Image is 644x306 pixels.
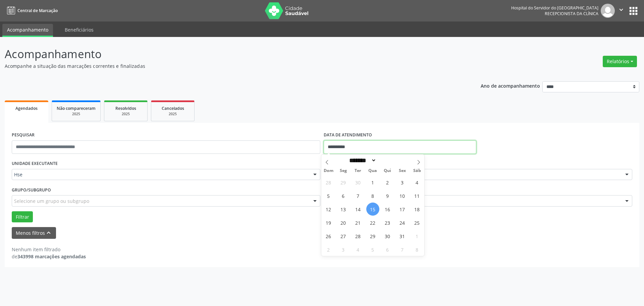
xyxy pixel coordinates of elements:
span: Outubro 31, 2025 [396,229,409,243]
img: img [601,4,615,18]
div: 2025 [109,112,143,117]
span: Outubro 29, 2025 [366,229,379,243]
span: Outubro 23, 2025 [381,216,394,229]
span: Sáb [410,169,424,173]
span: Novembro 3, 2025 [337,243,350,256]
span: Outubro 15, 2025 [366,203,379,216]
span: Setembro 30, 2025 [352,176,365,189]
span: Novembro 7, 2025 [396,243,409,256]
span: Outubro 24, 2025 [396,216,409,229]
span: Ter [351,169,365,173]
span: Outubro 20, 2025 [337,216,350,229]
span: Outubro 2, 2025 [381,176,394,189]
a: Central de Marcação [5,5,58,16]
input: Year [376,157,398,164]
span: Outubro 6, 2025 [337,189,350,202]
strong: 343998 marcações agendadas [17,253,86,260]
button:  [615,4,628,18]
div: Hospital do Servidor do [GEOGRAPHIC_DATA] [511,5,598,11]
span: Não compareceram [57,105,96,111]
button: Menos filtroskeyboard_arrow_up [12,227,56,239]
span: Outubro 3, 2025 [396,176,409,189]
span: Hse [14,171,307,178]
span: Resolvidos [115,105,136,111]
span: Novembro 1, 2025 [411,229,424,243]
span: Cancelados [162,105,184,111]
span: Outubro 18, 2025 [411,203,424,216]
span: Outubro 7, 2025 [352,189,365,202]
span: Outubro 28, 2025 [352,229,365,243]
div: 2025 [57,112,96,117]
button: Filtrar [12,211,33,223]
p: Acompanhamento [5,46,449,62]
span: Central de Marcação [17,8,58,13]
label: Grupo/Subgrupo [12,185,51,195]
label: PESQUISAR [12,130,35,140]
p: Ano de acompanhamento [481,81,540,90]
span: Outubro 5, 2025 [322,189,335,202]
span: Outubro 30, 2025 [381,229,394,243]
span: Selecione um grupo ou subgrupo [14,198,89,205]
span: Seg [336,169,351,173]
span: Dom [321,169,336,173]
span: Todos os profissionais [326,171,619,178]
span: Setembro 29, 2025 [337,176,350,189]
span: Novembro 2, 2025 [322,243,335,256]
a: Acompanhamento [2,24,53,37]
select: Month [347,157,377,164]
span: Outubro 14, 2025 [352,203,365,216]
span: Outubro 10, 2025 [396,189,409,202]
div: 2025 [156,112,190,117]
span: Outubro 13, 2025 [337,203,350,216]
span: Outubro 17, 2025 [396,203,409,216]
span: Novembro 6, 2025 [381,243,394,256]
i:  [618,6,625,13]
span: Qui [380,169,395,173]
label: UNIDADE EXECUTANTE [12,159,58,169]
span: Setembro 28, 2025 [322,176,335,189]
span: Novembro 4, 2025 [352,243,365,256]
span: Outubro 11, 2025 [411,189,424,202]
span: Sex [395,169,410,173]
span: Outubro 1, 2025 [366,176,379,189]
span: Outubro 22, 2025 [366,216,379,229]
span: Outubro 25, 2025 [411,216,424,229]
div: Nenhum item filtrado [12,246,86,253]
span: Outubro 8, 2025 [366,189,379,202]
button: apps [628,5,639,17]
span: Outubro 21, 2025 [352,216,365,229]
span: Outubro 12, 2025 [322,203,335,216]
span: Novembro 5, 2025 [366,243,379,256]
span: Agendados [15,105,38,111]
div: de [12,253,86,260]
span: Outubro 27, 2025 [337,229,350,243]
button: Relatórios [603,56,637,67]
span: Recepcionista da clínica [545,11,598,16]
p: Acompanhe a situação das marcações correntes e finalizadas [5,62,449,70]
i: keyboard_arrow_up [45,229,52,236]
a: Beneficiários [60,24,98,36]
span: Outubro 9, 2025 [381,189,394,202]
span: Outubro 4, 2025 [411,176,424,189]
span: Outubro 16, 2025 [381,203,394,216]
span: Outubro 19, 2025 [322,216,335,229]
label: DATA DE ATENDIMENTO [324,130,372,140]
span: Qua [365,169,380,173]
span: Outubro 26, 2025 [322,229,335,243]
span: Novembro 8, 2025 [411,243,424,256]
